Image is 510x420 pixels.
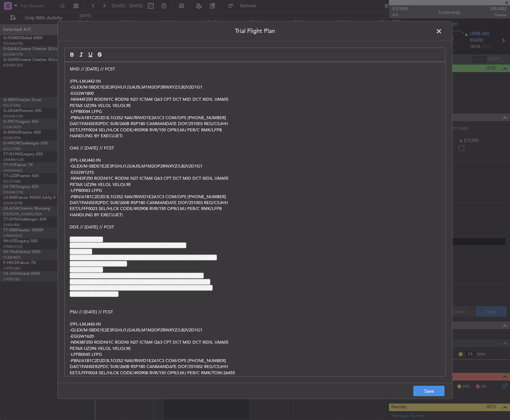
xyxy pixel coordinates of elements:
[70,206,440,212] p: EET/LFFF0023 SEL/HLCK CODE/492908 RVR/150 OPR/LMJ PER/C RMK/LFPB
[70,127,440,133] p: EET/LFFF0024 SEL/HLCK CODE/492908 RVR/150 OPR/LMJ PER/C RMK/LFPB
[70,170,440,175] p: -EGGW1215
[70,163,440,169] p: -GLEX/M-SBDE1E2E3FGHIJ1J3J4J5LM1M2OP2RWXYZ/LB2V2D1G1
[70,121,440,127] p: DAT/1FANSER2PDC SUR/260B RSP180 CANMANDATE DOF/251003 REG/CSJHH
[70,194,440,199] p: -PBN/A1B1C2D2D3L1O2S2 NAV/RNVD1E2A1C3 COM/OPS [PHONE_NUMBER]
[70,145,440,151] p: OAS // [DATE] // FCST
[70,309,440,315] p: PSU // [DATE] // FCST
[70,133,440,139] p: HANDLING BY EXECUJET)
[70,212,440,218] p: HANDLING BY EXECUJET)
[70,157,440,163] p: (FPL-LMJ442-IN
[70,200,440,206] p: DAT/1FANSER2PDC SUR/260B RSP180 CANMANDATE DOF/251003 REG/CSJHH
[70,224,440,230] p: DDS // [DATE] // FCST
[70,175,440,181] p: -N0443F250 RODNI1C RODNI N27 ICTAM Q63 CPT DCT MID DCT XIDIL UM605
[70,321,440,327] p: (FPL-LMJ442-IN
[70,181,440,187] p: PETAX UZ296 VELOL VELOL9E
[70,188,440,194] p: -LFPB0043 LFPG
